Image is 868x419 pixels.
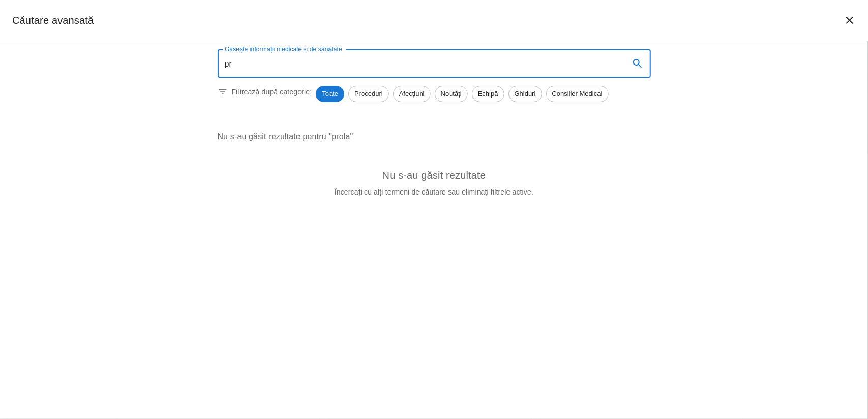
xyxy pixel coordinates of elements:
div: Consilier Medical [546,86,609,102]
span: Proceduri [349,89,388,99]
p: Nu s-au găsit rezultate pentru "prola" [218,131,651,143]
button: închide căutarea [837,8,862,33]
span: Toate [316,89,344,99]
span: Ghiduri [509,89,542,99]
div: Noutăți [435,86,468,102]
span: Noutăți [435,89,467,99]
h2: Căutare avansată [12,12,94,28]
p: Încercați cu alți termeni de căutare sau eliminați filtrele active. [234,187,635,197]
div: Afecțiuni [393,86,431,102]
span: Afecțiuni [394,89,430,99]
div: Proceduri [348,86,389,102]
p: Filtrează după categorie: [232,87,312,97]
label: Găsește informații medicale și de sănătate [225,45,342,53]
div: Toate [316,86,344,102]
h6: Nu s-au găsit rezultate [234,167,635,183]
span: Consilier Medical [547,89,608,99]
span: Echipă [472,89,504,99]
input: Introduceți un termen pentru căutare... [218,49,621,78]
div: Echipă [472,86,504,102]
button: search [625,51,650,76]
div: Ghiduri [508,86,542,102]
